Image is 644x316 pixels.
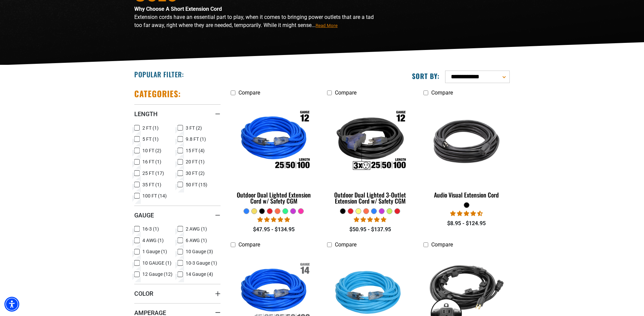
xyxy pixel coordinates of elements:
span: 5 FT (1) [142,137,159,141]
div: Accessibility Menu [4,297,19,312]
span: 4.80 stars [354,216,386,223]
span: 100 FT (14) [142,193,167,198]
span: 50 FT (15) [186,182,207,187]
span: Gauge [134,211,154,219]
span: Compare [335,89,356,96]
div: $50.95 - $137.95 [327,226,413,234]
div: Outdoor Dual Lighted 3-Outlet Extension Cord w/ Safety CGM [327,192,413,204]
span: Compare [238,241,260,248]
summary: Length [134,104,221,123]
span: 16-3 (1) [142,227,159,231]
span: 6 AWG (1) [186,238,207,243]
span: Compare [238,89,260,96]
img: black [424,103,509,180]
span: Compare [431,89,453,96]
a: Outdoor Dual Lighted Extension Cord w/ Safety CGM Outdoor Dual Lighted Extension Cord w/ Safety CGM [231,99,317,208]
span: 10 Gauge (3) [186,249,213,254]
a: Outdoor Dual Lighted 3-Outlet Extension Cord w/ Safety CGM Outdoor Dual Lighted 3-Outlet Extensio... [327,99,413,208]
span: 3 FT (2) [186,126,202,130]
span: 25 FT (17) [142,171,164,176]
span: 35 FT (1) [142,182,161,187]
div: Audio Visual Extension Cord [423,192,510,198]
strong: Why Choose A Short Extension Cord [134,6,222,12]
span: Read More [316,23,338,28]
span: 14 Gauge (4) [186,272,213,276]
div: $47.95 - $134.95 [231,226,317,234]
h2: Popular Filter: [134,70,184,79]
summary: Gauge [134,206,221,225]
span: Length [134,110,158,118]
a: black Audio Visual Extension Cord [423,99,510,202]
span: 15 FT (4) [186,148,205,153]
span: 4.71 stars [450,210,483,217]
span: 10 FT (2) [142,148,161,153]
span: 12 Gauge (12) [142,272,172,276]
img: Outdoor Dual Lighted 3-Outlet Extension Cord w/ Safety CGM [327,103,413,180]
span: 4.81 stars [257,216,290,223]
img: Outdoor Dual Lighted Extension Cord w/ Safety CGM [231,103,317,180]
span: 9.8 FT (1) [186,137,206,141]
div: $8.95 - $124.95 [423,219,510,228]
div: Outdoor Dual Lighted Extension Cord w/ Safety CGM [231,192,317,204]
p: Extension cords have an essential part to play, when it comes to bringing power outlets that are ... [134,13,381,29]
span: 10 GAUGE (1) [142,261,171,265]
span: 10-3 Gauge (1) [186,261,217,265]
label: Sort by: [412,72,440,80]
h2: Categories: [134,88,181,99]
span: 4 AWG (1) [142,238,164,243]
span: Compare [335,241,356,248]
span: 2 FT (1) [142,126,159,130]
span: 20 FT (1) [186,159,205,164]
span: 2 AWG (1) [186,227,207,231]
summary: Color [134,284,221,303]
span: Compare [431,241,453,248]
span: 1 Gauge (1) [142,249,167,254]
span: 30 FT (2) [186,171,205,176]
span: 16 FT (1) [142,159,161,164]
span: Color [134,290,153,297]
